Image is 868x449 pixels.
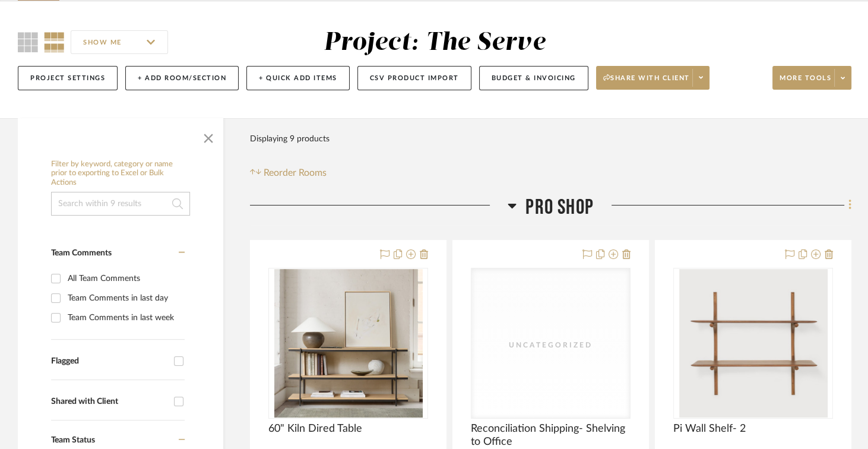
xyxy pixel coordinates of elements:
[68,308,182,327] div: Team Comments in last week
[264,166,327,180] span: Reorder Rooms
[51,397,168,407] div: Shared with Client
[51,356,168,366] div: Flagged
[51,249,112,257] span: Team Comments
[471,422,631,448] span: Reconciliation Shipping- Shelving to Office
[780,74,831,91] span: More tools
[125,66,239,90] button: + Add Room/Section
[250,166,327,180] button: Reorder Rooms
[68,289,182,308] div: Team Comments in last day
[603,74,690,91] span: Share with client
[674,268,832,418] div: 0
[246,66,350,90] button: + Quick Add Items
[269,268,427,418] div: 0
[679,269,828,418] img: Pi Wall Shelf- 2
[18,66,118,90] button: Project Settings
[68,269,182,288] div: All Team Comments
[479,66,588,90] button: Budget & Invoicing
[525,195,594,220] span: Pro Shop
[673,422,746,435] span: Pi Wall Shelf- 2
[471,268,630,418] div: 0
[51,192,190,216] input: Search within 9 results
[492,339,610,351] div: Uncategorized
[268,422,362,435] span: 60" Kiln Dired Table
[274,269,423,418] img: 60" Kiln Dired Table
[51,160,190,188] h6: Filter by keyword, category or name prior to exporting to Excel or Bulk Actions
[197,124,220,148] button: Close
[596,66,710,90] button: Share with client
[324,30,546,55] div: Project: The Serve
[250,127,330,151] div: Displaying 9 products
[357,66,471,90] button: CSV Product Import
[51,436,95,444] span: Team Status
[772,66,851,90] button: More tools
